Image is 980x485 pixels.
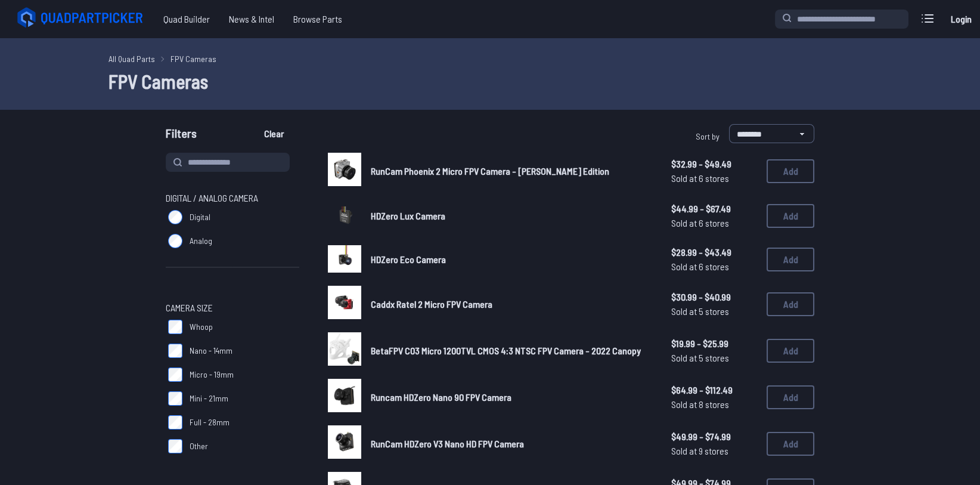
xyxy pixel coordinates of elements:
a: HDZero Eco Camera [371,252,652,267]
a: image [328,286,361,323]
span: $44.99 - $67.49 [671,202,757,216]
a: Login [947,7,975,31]
a: All Quad Parts [108,52,155,65]
input: Full - 28mm [168,415,182,430]
span: $28.99 - $43.49 [671,245,757,260]
button: Add [767,159,814,183]
span: Sort by [696,131,720,141]
span: Analog [190,235,212,247]
a: BetaFPV C03 Micro 1200TVL CMOS 4:3 NTSC FPV Camera - 2022 Canopy [371,344,652,358]
span: Sold at 6 stores [671,260,757,274]
a: image [328,242,361,276]
span: Digital / Analog Camera [166,191,258,205]
span: Sold at 8 stores [671,397,757,412]
h1: FPV Cameras [108,67,872,95]
a: HDZero Lux Camera [371,209,652,223]
span: Mini - 21mm [190,393,228,404]
span: Sold at 5 stores [671,351,757,365]
span: Nano - 14mm [190,345,232,357]
img: image [328,379,361,412]
span: HDZero Eco Camera [371,254,446,265]
a: News & Intel [219,7,284,31]
a: image [328,199,361,233]
button: Add [767,248,814,271]
img: image [328,153,361,186]
button: Add [767,292,814,316]
span: Runcam HDZero Nano 90 FPV Camera [371,391,511,403]
a: image [328,425,361,462]
a: Caddx Ratel 2 Micro FPV Camera [371,297,652,311]
a: image [328,332,361,369]
button: Add [767,385,814,409]
input: Digital [168,210,182,224]
img: image [328,332,361,366]
span: $30.99 - $40.99 [671,290,757,304]
img: image [328,286,361,319]
span: Caddx Ratel 2 Micro FPV Camera [371,298,492,310]
span: $64.99 - $112.49 [671,383,757,397]
button: Add [767,204,814,228]
a: RunCam HDZero V3 Nano HD FPV Camera [371,437,652,451]
input: Whoop [168,320,182,334]
span: Sold at 6 stores [671,216,757,230]
span: RunCam Phoenix 2 Micro FPV Camera - [PERSON_NAME] Edition [371,165,609,177]
span: Whoop [190,321,213,333]
span: $32.99 - $49.49 [671,157,757,171]
input: Analog [168,234,182,248]
button: Clear [254,124,294,143]
span: Micro - 19mm [190,369,234,381]
span: $49.99 - $74.99 [671,430,757,444]
span: BetaFPV C03 Micro 1200TVL CMOS 4:3 NTSC FPV Camera - 2022 Canopy [371,345,641,356]
a: image [328,153,361,190]
a: FPV Cameras [170,52,216,65]
input: Other [168,439,182,453]
span: Sold at 5 stores [671,304,757,319]
a: Runcam HDZero Nano 90 FPV Camera [371,390,652,404]
a: RunCam Phoenix 2 Micro FPV Camera - [PERSON_NAME] Edition [371,164,652,178]
span: Digital [190,211,210,223]
img: image [328,245,361,273]
a: Browse Parts [284,7,352,31]
input: Mini - 21mm [168,391,182,406]
span: $19.99 - $25.99 [671,336,757,351]
a: image [328,379,361,416]
span: Other [190,440,208,452]
a: Quad Builder [154,7,219,31]
input: Micro - 19mm [168,367,182,382]
button: Add [767,339,814,363]
span: Full - 28mm [190,416,230,428]
span: Filters [166,124,197,148]
span: RunCam HDZero V3 Nano HD FPV Camera [371,438,524,449]
span: Sold at 6 stores [671,171,757,186]
select: Sort by [729,124,814,143]
button: Add [767,432,814,456]
img: image [328,425,361,459]
input: Nano - 14mm [168,344,182,358]
span: Camera Size [166,301,213,315]
span: Sold at 9 stores [671,444,757,458]
img: image [328,206,361,225]
span: HDZero Lux Camera [371,210,445,221]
